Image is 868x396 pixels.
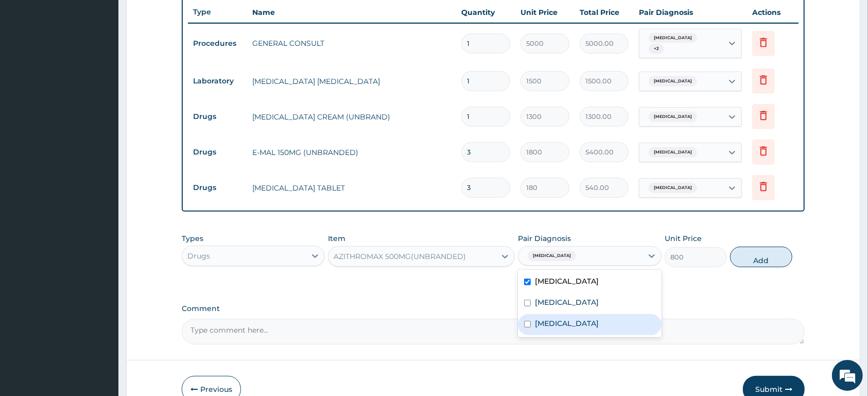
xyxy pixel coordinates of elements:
th: Type [188,3,247,22]
div: Drugs [187,251,210,261]
div: Chat with us now [54,58,173,71]
th: Name [247,2,456,23]
td: Drugs [188,107,247,126]
td: Procedures [188,34,247,53]
span: [MEDICAL_DATA] [649,147,697,158]
label: [MEDICAL_DATA] [535,318,599,329]
td: Drugs [188,178,247,197]
td: [MEDICAL_DATA] [MEDICAL_DATA] [247,71,456,92]
span: [MEDICAL_DATA] [649,76,697,87]
th: Pair Diagnosis [634,2,747,23]
span: [MEDICAL_DATA] [528,251,576,261]
th: Total Price [575,2,634,23]
th: Quantity [456,2,515,23]
td: [MEDICAL_DATA] CREAM (UNBRAND) [247,107,456,127]
label: Item [328,233,345,244]
label: [MEDICAL_DATA] [535,276,599,286]
textarea: Type your message and hit 'Enter' [5,281,196,317]
label: Types [182,234,203,243]
td: E-MAL 150MG (UNBRANDED) [247,142,456,163]
span: [MEDICAL_DATA] [649,112,697,122]
th: Actions [747,2,798,23]
label: [MEDICAL_DATA] [535,297,599,307]
label: Comment [182,304,805,313]
span: We're online! [60,130,142,234]
td: Drugs [188,143,247,162]
th: Unit Price [515,2,575,23]
img: d_794563401_company_1708531726252_794563401 [19,51,42,77]
span: + 2 [649,44,664,54]
button: Add [730,247,792,267]
td: [MEDICAL_DATA] TABLET [247,178,456,198]
div: AZITHROMAX 500MG(UNBRANDED) [334,251,466,262]
td: GENERAL CONSULT [247,33,456,54]
td: Laboratory [188,72,247,91]
div: Minimize live chat window [169,5,194,30]
label: Pair Diagnosis [518,233,571,244]
span: [MEDICAL_DATA] [649,183,697,193]
span: [MEDICAL_DATA] [649,33,697,43]
label: Unit Price [665,233,702,244]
